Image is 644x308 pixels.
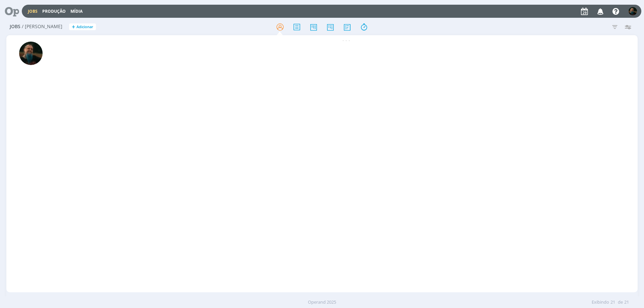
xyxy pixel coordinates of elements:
span: Adicionar [76,25,93,29]
button: Produção [40,9,68,14]
span: Jobs [10,24,20,29]
button: M [628,5,637,17]
span: + [72,23,75,30]
span: Exibindo [592,299,609,306]
a: Mídia [70,8,83,14]
div: - - - [55,37,638,44]
img: M [629,7,637,15]
span: de [618,299,623,306]
img: M [19,42,43,65]
button: Jobs [26,9,40,14]
a: Jobs [28,8,38,14]
button: Mídia [68,9,85,14]
span: 21 [624,299,629,306]
span: 21 [610,299,615,306]
span: / [PERSON_NAME] [22,24,62,29]
button: +Adicionar [69,23,96,30]
a: Produção [42,8,66,14]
